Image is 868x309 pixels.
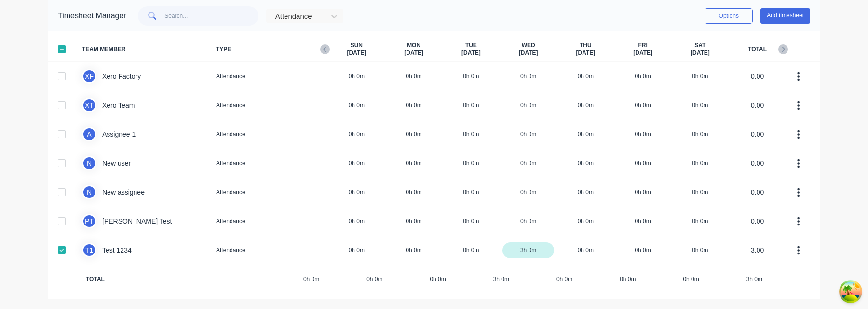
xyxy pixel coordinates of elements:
[407,275,470,283] span: 0h 0m
[343,275,406,283] span: 0h 0m
[596,275,659,283] span: 0h 0m
[723,275,786,283] span: 3h 0m
[212,42,328,57] span: TYPE
[694,42,705,50] span: SAT
[465,42,477,50] span: TUE
[729,42,786,57] span: TOTAL
[82,42,212,57] span: TEAM MEMBER
[760,8,810,24] button: Add timesheet
[470,275,533,283] span: 3h 0m
[691,49,710,57] span: [DATE]
[164,6,258,26] input: Search...
[660,275,723,283] span: 0h 0m
[280,275,343,283] span: 0h 0m
[522,42,535,50] span: WED
[576,49,595,57] span: [DATE]
[407,42,420,50] span: MON
[347,49,366,57] span: [DATE]
[461,49,481,57] span: [DATE]
[404,49,423,57] span: [DATE]
[633,49,652,57] span: [DATE]
[351,42,363,50] span: SUN
[58,10,126,22] div: Timesheet Manager
[519,49,538,57] span: [DATE]
[638,42,647,50] span: FRI
[705,8,753,24] button: Options
[580,42,592,50] span: THU
[533,275,596,283] span: 0h 0m
[841,282,860,301] button: Open Tanstack query devtools
[82,275,212,283] span: TOTAL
